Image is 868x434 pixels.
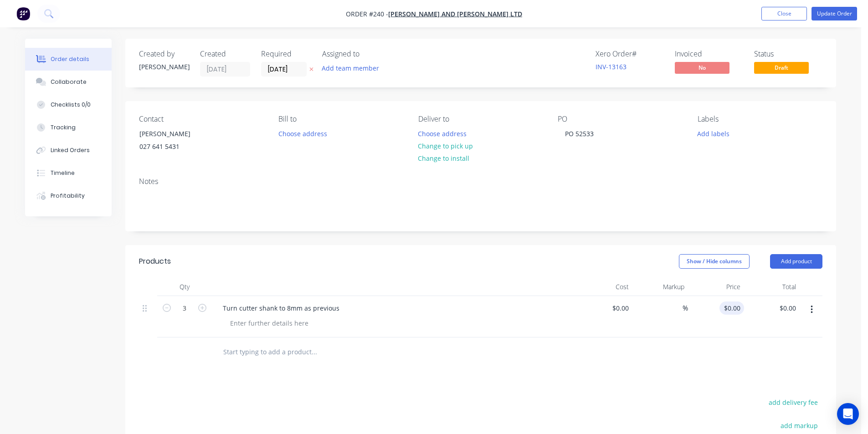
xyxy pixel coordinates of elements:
[596,50,664,58] div: Xero Order #
[413,127,472,139] button: Choose address
[754,62,809,73] span: Draft
[25,184,112,207] button: Profitability
[139,128,215,140] div: [PERSON_NAME]
[139,50,189,58] div: Created by
[754,50,822,58] div: Status
[273,127,332,139] button: Choose address
[25,116,112,139] button: Tracking
[322,50,413,58] div: Assigned to
[558,127,601,140] div: PO 52533
[388,10,522,18] a: [PERSON_NAME] and [PERSON_NAME] Ltd
[675,50,743,58] div: Invoiced
[322,62,384,74] button: Add team member
[764,396,822,408] button: add delivery fee
[25,162,112,184] button: Timeline
[139,140,215,153] div: 027 641 5431
[761,7,807,20] button: Close
[576,278,632,296] div: Cost
[261,50,311,58] div: Required
[698,115,822,123] div: Labels
[812,7,857,20] button: Update Order
[51,123,76,132] div: Tracking
[51,78,87,86] div: Collaborate
[139,177,822,186] div: Notes
[688,278,744,296] div: Price
[278,115,403,123] div: Bill to
[16,7,30,20] img: Factory
[776,419,822,432] button: add markup
[51,169,75,177] div: Timeline
[223,343,405,361] input: Start typing to add a product...
[346,10,388,18] span: Order #240 -
[139,62,189,71] div: [PERSON_NAME]
[139,256,171,267] div: Products
[216,301,347,315] div: Turn cutter shank to 8mm as previous
[770,254,822,269] button: Add product
[51,55,89,63] div: Order details
[675,62,729,73] span: No
[51,101,91,109] div: Checklists 0/0
[683,303,688,313] span: %
[51,146,90,154] div: Linked Orders
[51,192,85,200] div: Profitability
[25,139,112,162] button: Linked Orders
[632,278,688,296] div: Markup
[692,127,734,139] button: Add labels
[25,48,112,71] button: Order details
[413,140,478,152] button: Change to pick up
[317,62,384,74] button: Add team member
[139,115,264,123] div: Contact
[744,278,800,296] div: Total
[558,115,683,123] div: PO
[132,127,223,156] div: [PERSON_NAME]027 641 5431
[596,62,627,71] a: INV-13163
[200,50,250,58] div: Created
[25,93,112,116] button: Checklists 0/0
[157,278,212,296] div: Qty
[837,403,859,425] div: Open Intercom Messenger
[679,254,750,269] button: Show / Hide columns
[413,152,474,164] button: Change to install
[418,115,543,123] div: Deliver to
[25,71,112,93] button: Collaborate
